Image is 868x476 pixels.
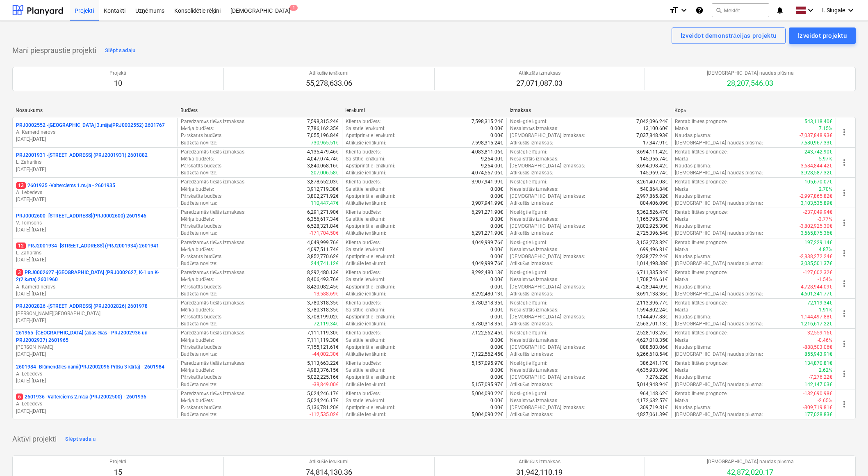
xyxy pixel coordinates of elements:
[636,132,668,139] p: 7,037,848.93€
[346,246,386,253] p: Saistītie ienākumi :
[346,169,386,176] p: Atlikušie ienākumi :
[510,162,585,169] p: [DEMOGRAPHIC_DATA] izmaksas :
[307,269,339,276] p: 8,292,480.13€
[715,7,722,14] span: search
[310,230,339,237] p: -171,704.50€
[16,269,23,276] span: 3
[675,216,690,223] p: Marža :
[510,269,547,276] p: Noslēgtie līgumi :
[819,246,832,253] p: 4.87%
[346,284,396,291] p: Apstiprinātie ienākumi :
[16,220,174,227] p: V. Tomsons
[510,125,558,132] p: Nesaistītās izmaksas :
[636,253,668,260] p: 2,838,272.24€
[307,178,339,185] p: 3,878,652.03€
[346,118,381,125] p: Klienta budžets :
[681,30,777,41] div: Izveidot demonstrācijas projektu
[16,400,174,407] p: A. Lebedevs
[346,216,386,223] p: Saistītie ienākumi :
[16,243,174,263] div: 12PRJ2001934 -[STREET_ADDRESS] (PRJ2001934) 2601941L. Zaharāns[DATE]-[DATE]
[63,433,98,446] button: Slēpt sadaļu
[181,186,214,193] p: Mērķa budžets :
[839,399,849,409] span: more_vert
[307,125,339,132] p: 7,786,162.35€
[674,108,833,114] div: Kopā
[819,125,832,132] p: 7.15%
[181,216,214,223] p: Mērķa budžets :
[109,78,126,88] p: 10
[16,269,174,283] p: PRJ0002627 - [GEOGRAPHIC_DATA] (PRJ0002627, K-1 un K-2(2.kārta) 2601960
[346,291,386,297] p: Atlikušie ienākumi :
[16,364,174,384] div: 2601984 -Blūmendāles nami(PRJ2002096 Prūšu 3 kārta) - 2601984A. Lebedevs[DATE]-[DATE]
[675,186,690,193] p: Marža :
[16,310,174,317] p: [PERSON_NAME][GEOGRAPHIC_DATA]
[490,276,503,283] p: 0.00€
[636,193,668,200] p: 2,997,865.82€
[306,78,352,88] p: 55,278,633.06
[180,108,339,114] div: Budžets
[16,364,164,371] p: 2601984 - Blūmendāles nami(PRJ2002096 Prūšu 3 kārta) - 2601984
[675,162,711,169] p: Naudas plūsma :
[311,140,339,146] p: 730,965.51€
[16,291,174,297] p: [DATE] - [DATE]
[307,118,339,125] p: 7,598,315.24€
[675,118,728,125] p: Rentabilitātes prognoze :
[510,307,558,314] p: Nesaistītās izmaksas :
[510,230,553,237] p: Atlikušās izmaksas :
[346,193,396,200] p: Apstiprinātie ienākumi :
[16,330,174,358] div: 261965 -[GEOGRAPHIC_DATA] (abas ēkas - PRJ2002936 un PRJ2002937) 2601965[PERSON_NAME][DATE]-[DATE]
[675,149,728,156] p: Rentabilitātes prognoze :
[16,196,174,203] p: [DATE] - [DATE]
[16,182,26,189] span: 13
[490,253,503,260] p: 0.00€
[776,5,784,15] i: notifications
[16,108,174,113] div: Nosaukums
[801,291,832,297] p: 4,601,341.77€
[346,260,386,267] p: Atlikušie ienākumi :
[801,140,832,146] p: 7,580,967.33€
[16,378,174,384] p: [DATE] - [DATE]
[801,169,832,176] p: 3,928,587.32€
[346,132,396,139] p: Apstiprinātie ienākumi :
[307,149,339,156] p: 4,135,479.46€
[181,307,214,314] p: Mērķa budžets :
[675,178,728,185] p: Rentabilitātes prognoze :
[675,209,728,216] p: Rentabilitātes prognoze :
[16,227,174,233] p: [DATE] - [DATE]
[16,152,174,173] div: PRJ2001931 -[STREET_ADDRESS] (PRJ2001931) 2601882L. Zaharāns[DATE]-[DATE]
[346,178,381,185] p: Klienta budžets :
[103,44,138,57] button: Slēpt sadaļu
[472,140,503,146] p: 7,598,315.24€
[181,140,217,146] p: Budžeta novirze :
[510,300,547,307] p: Noslēgtie līgumi :
[800,132,832,139] p: -7,037,848.93€
[807,300,832,307] p: 72,119.34€
[472,200,503,207] p: 3,907,941.99€
[472,178,503,185] p: 3,907,941.99€
[510,169,553,176] p: Atlikušās izmaksas :
[307,223,339,230] p: 6,528,321.84€
[472,260,503,267] p: 4,049,999.76€
[16,394,146,400] p: 2601936 - Valterciems 2.māja (PRJ2002500) - 2601936
[307,276,339,283] p: 8,406,493.76€
[346,149,381,156] p: Klienta budžets :
[16,249,174,256] p: L. Zaharāns
[181,118,245,125] p: Paredzamās tiešās izmaksas :
[798,30,847,41] div: Izveidot projektu
[839,279,849,288] span: more_vert
[307,186,339,193] p: 3,912,719.38€
[472,209,503,216] p: 6,291,271.90€
[675,300,728,307] p: Rentabilitātes prognoze :
[472,149,503,156] p: 4,083,811.06€
[510,239,547,246] p: Noslēgtie līgumi :
[510,209,547,216] p: Noslēgtie līgumi :
[481,156,503,162] p: 9,254.00€
[16,122,174,143] div: PRJ0002552 -[GEOGRAPHIC_DATA] 3.māja(PRJ0002552) 2601767A. Kamerdinerovs[DATE]-[DATE]
[181,239,245,246] p: Paredzamās tiešās izmaksas :
[307,246,339,253] p: 4,097,511.74€
[346,239,381,246] p: Klienta budžets :
[12,46,96,55] p: Mani piespraustie projekti
[311,169,339,176] p: 207,006.58€
[16,213,174,233] div: PRJ0002600 -[STREET_ADDRESS](PRJ0002600) 2601946V. Tomsons[DATE]-[DATE]
[804,118,832,125] p: 543,118.40€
